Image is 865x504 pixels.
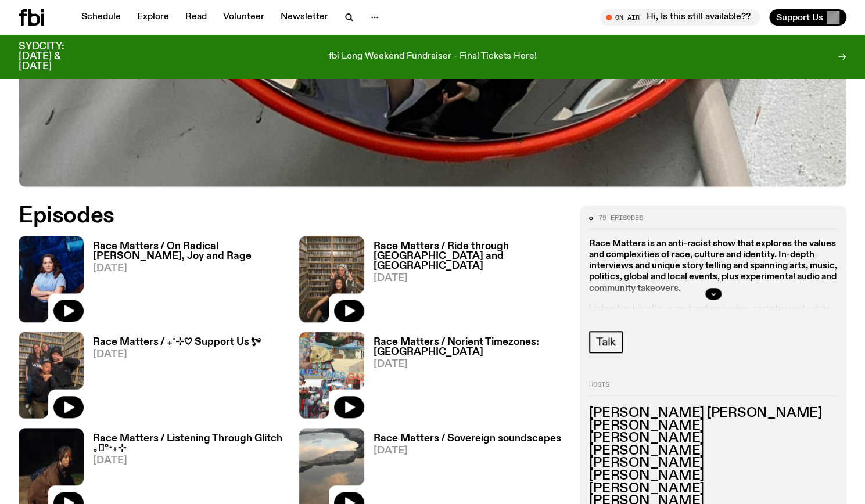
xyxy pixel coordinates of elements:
[93,434,285,453] h3: Race Matters / Listening Through Glitch ｡𖦹°‧₊⊹
[374,434,561,444] h3: Race Matters / Sovereign soundscapes
[216,9,271,26] a: Volunteer
[374,446,561,456] span: [DATE]
[589,239,837,293] strong: Race Matters is an anti-racist show that explores the values and complexities of race, culture an...
[374,273,566,283] span: [DATE]
[589,432,837,445] h3: [PERSON_NAME]
[274,9,335,26] a: Newsletter
[589,419,837,432] h3: [PERSON_NAME]
[364,337,566,418] a: Race Matters / Norient Timezones: [GEOGRAPHIC_DATA][DATE]
[374,242,566,271] h3: Race Matters / Ride through [GEOGRAPHIC_DATA] and [GEOGRAPHIC_DATA]
[19,42,93,71] h3: SYDCITY: [DATE] & [DATE]
[329,52,537,62] p: fbi Long Weekend Fundraiser - Final Tickets Here!
[84,337,260,418] a: Race Matters / ₊˚⊹♡ Support Us *ೃ༄[DATE]
[299,236,364,322] img: Sara and Malaak squatting on ground in fbi music library. Sara is making peace signs behind Malaa...
[589,381,837,395] h2: Hosts
[93,350,260,359] span: [DATE]
[93,456,285,466] span: [DATE]
[596,336,616,348] span: Talk
[178,9,214,26] a: Read
[374,359,566,369] span: [DATE]
[589,407,837,420] h3: [PERSON_NAME] [PERSON_NAME]
[776,12,823,23] span: Support Us
[600,9,760,26] button: On AirHi, Is this still available??
[589,457,837,470] h3: [PERSON_NAME]
[93,264,285,273] span: [DATE]
[74,9,128,26] a: Schedule
[769,9,846,26] button: Support Us
[84,242,285,322] a: Race Matters / On Radical [PERSON_NAME], Joy and Rage[DATE]
[130,9,176,26] a: Explore
[589,470,837,483] h3: [PERSON_NAME]
[374,337,566,357] h3: Race Matters / Norient Timezones: [GEOGRAPHIC_DATA]
[589,482,837,495] h3: [PERSON_NAME]
[93,242,285,261] h3: Race Matters / On Radical [PERSON_NAME], Joy and Rage
[19,206,566,226] h2: Episodes
[93,337,260,347] h3: Race Matters / ₊˚⊹♡ Support Us *ೃ༄
[364,242,566,322] a: Race Matters / Ride through [GEOGRAPHIC_DATA] and [GEOGRAPHIC_DATA][DATE]
[589,444,837,457] h3: [PERSON_NAME]
[589,331,623,353] a: Talk
[598,215,643,221] span: 79 episodes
